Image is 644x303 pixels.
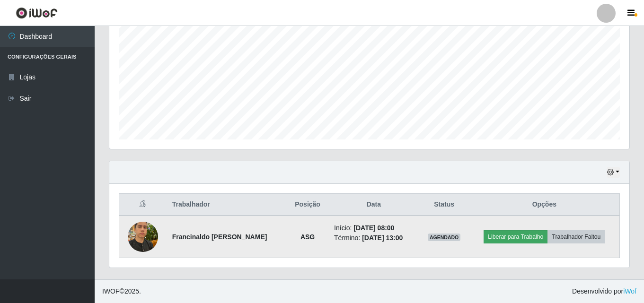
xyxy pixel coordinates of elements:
[353,224,394,232] time: [DATE] 08:00
[484,230,547,243] button: Liberar para Trabalho
[172,233,267,241] strong: Francinaldo [PERSON_NAME]
[334,223,414,233] li: Início:
[362,234,403,242] time: [DATE] 13:00
[572,286,636,296] span: Desenvolvido por
[102,287,120,295] span: IWOF
[102,286,141,296] span: © 2025 .
[16,7,58,19] img: CoreUI Logo
[334,233,414,243] li: Término:
[419,194,469,216] th: Status
[623,287,636,295] a: iWof
[300,233,315,241] strong: ASG
[328,194,419,216] th: Data
[287,194,328,216] th: Posição
[428,234,461,241] span: AGENDADO
[128,216,158,257] img: 1743036619624.jpeg
[547,230,605,243] button: Trabalhador Faltou
[167,194,287,216] th: Trabalhador
[469,194,620,216] th: Opções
